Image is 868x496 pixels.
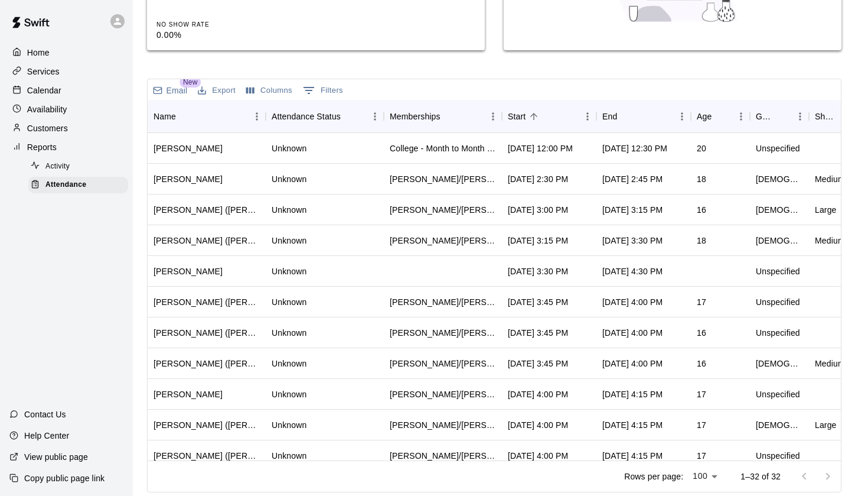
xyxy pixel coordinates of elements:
[508,173,568,185] div: Sep 9, 2025 at 2:30 PM
[740,471,781,482] p: 1–32 of 32
[756,419,803,431] div: Male
[154,173,223,185] div: Nick Yaccarino
[24,451,88,463] p: View public page
[815,100,834,133] div: Shirt Size
[508,296,568,308] div: Sep 9, 2025 at 3:45 PM
[508,235,568,247] div: Sep 9, 2025 at 3:15 PM
[195,82,239,100] button: Export
[148,100,266,133] div: Name
[815,235,845,247] div: Medium
[366,108,384,125] button: Menu
[712,108,728,125] button: Sort
[154,327,260,339] div: Owen Ehrenkranz (Owen Ehrenkranz)
[756,388,800,400] div: Unspecified
[300,81,346,100] button: Show filters
[775,108,791,125] button: Sort
[756,450,800,462] div: Unspecified
[24,409,66,420] p: Contact Us
[756,327,800,339] div: Unspecified
[756,358,803,369] div: Male
[272,358,306,369] div: Unknown
[9,119,123,137] a: Customers
[45,179,86,191] span: Attendance
[27,66,60,77] p: Services
[28,157,133,176] a: Activity
[697,388,706,400] div: 17
[697,204,706,216] div: 16
[390,388,496,400] div: Tom/Mike - 6 Month Membership - 2x per week
[673,108,691,125] button: Menu
[9,101,123,118] a: Availability
[602,388,663,400] div: Sep 9, 2025 at 4:15 PM
[697,296,706,308] div: 17
[756,235,803,247] div: Male
[602,450,663,462] div: Sep 9, 2025 at 4:15 PM
[28,177,128,193] div: Attendance
[602,100,617,133] div: End
[272,173,306,185] div: Unknown
[815,358,845,369] div: Medium
[156,29,275,41] p: 0.00%
[9,63,123,80] a: Services
[750,100,809,133] div: Gender
[484,108,502,125] button: Menu
[384,100,502,133] div: Memberships
[272,142,306,154] div: Unknown
[508,327,568,339] div: Sep 9, 2025 at 3:45 PM
[390,235,496,247] div: Tom/Mike - Full Year Member Unlimited
[440,108,457,125] button: Sort
[180,77,201,87] span: New
[697,235,706,247] div: 18
[24,430,69,442] p: Help Center
[508,265,568,277] div: Sep 9, 2025 at 3:30 PM
[27,122,68,134] p: Customers
[697,142,706,154] div: 20
[596,100,691,133] div: End
[691,100,750,133] div: Age
[602,173,663,185] div: Sep 9, 2025 at 2:45 PM
[154,358,260,369] div: Curt Friedrich (Kathryn Friedrich)
[154,388,223,400] div: Gavin Bucceri
[697,450,706,462] div: 17
[154,142,223,154] div: Aiden Cody
[248,108,266,125] button: Menu
[272,265,306,277] div: Unknown
[791,108,809,125] button: Menu
[272,419,306,431] div: Unknown
[624,471,683,482] p: Rows per page:
[617,108,634,125] button: Sort
[176,108,192,125] button: Sort
[243,82,295,100] button: Select columns
[24,472,105,484] p: Copy public page link
[272,235,306,247] div: Unknown
[272,388,306,400] div: Unknown
[390,204,496,216] div: Tom/Mike - 6 Month Membership - 2x per week
[579,108,596,125] button: Menu
[272,100,341,133] div: Attendance Status
[688,468,722,485] div: 100
[756,265,800,277] div: Unspecified
[508,388,568,400] div: Sep 9, 2025 at 4:00 PM
[508,358,568,369] div: Sep 9, 2025 at 3:45 PM
[756,204,803,216] div: Male
[756,296,800,308] div: Unspecified
[28,158,128,175] div: Activity
[508,419,568,431] div: Sep 9, 2025 at 4:00 PM
[390,296,496,308] div: Tom/Mike - 3 Month Membership - 2x per week
[390,419,496,431] div: Tom/Mike - 6 Month Unlimited Membership , Todd/Brad - 6 Month Membership - 2x per week
[697,173,706,185] div: 18
[9,44,123,61] a: Home
[602,419,663,431] div: Sep 9, 2025 at 4:15 PM
[390,173,496,185] div: Tom/Mike - 3 Month Membership - 2x per week, Todd/Brad- 3 Month Membership - 2x per week
[9,138,123,156] a: Reports
[9,82,123,99] div: Calendar
[341,108,357,125] button: Sort
[390,450,496,462] div: Tom/Mike - Drop In
[154,296,260,308] div: Jack McLoughlin (David Mcloughlin)
[809,100,868,133] div: Shirt Size
[154,419,260,431] div: Anthony Caruso (Ralph Caruso)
